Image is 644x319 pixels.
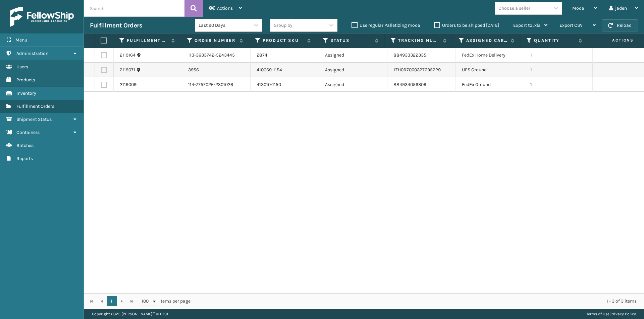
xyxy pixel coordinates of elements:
div: Choose a seller [498,5,530,12]
a: 410069-1154 [257,67,282,73]
div: 1 - 3 of 3 items [200,298,637,305]
span: Users [16,64,28,70]
td: 114-7757026-2301026 [182,77,251,92]
td: Assigned [319,77,387,92]
label: Fulfillment Order Id [127,37,168,44]
span: Fulfillment Orders [16,103,54,109]
span: Menu [15,37,27,43]
td: 1 [524,77,593,92]
span: Mode [572,5,584,11]
td: Assigned [319,48,387,63]
span: Inventory [16,90,36,96]
span: Actions [590,35,638,46]
span: Products [16,77,35,83]
label: Status [330,37,372,44]
span: Reports [16,156,33,161]
span: Containers [16,130,40,135]
td: UPS Ground [456,63,524,77]
label: Quantity [534,37,575,44]
span: Batches [16,143,34,148]
a: 884933322335 [393,52,426,58]
label: Orders to be shipped [DATE] [434,22,499,28]
td: FedEx Ground [456,77,524,92]
label: Assigned Carrier Service [466,37,507,44]
span: 100 [142,298,152,305]
td: 1 [524,63,593,77]
a: Privacy Policy [610,312,636,316]
label: Product SKU [263,37,304,44]
a: 1ZH0R7060327695229 [393,67,441,73]
a: 413010-1150 [257,82,281,87]
span: Export to .xls [513,22,540,28]
img: logo [10,7,74,27]
a: Terms of Use [586,312,609,316]
span: Administration [16,51,48,56]
a: 2119071 [120,67,135,73]
button: Reload [602,19,638,31]
a: 2119009 [120,81,137,88]
a: 2119164 [120,52,136,59]
div: Last 90 Days [199,22,251,29]
span: Export CSV [559,22,583,28]
h3: Fulfillment Orders [90,21,142,29]
span: Actions [217,5,233,11]
span: Shipment Status [16,116,52,122]
a: 2874 [257,52,267,58]
td: Assigned [319,63,387,77]
label: Order Number [195,37,236,44]
td: FedEx Home Delivery [456,48,524,63]
div: Group by [274,22,292,29]
span: items per page [142,296,191,306]
td: 3956 [182,63,251,77]
label: Tracking Number [398,37,439,44]
label: Use regular Palletizing mode [352,22,420,28]
div: | [586,309,636,319]
a: 884934056309 [393,82,426,87]
td: 1 [524,48,593,63]
a: 1 [107,296,117,306]
p: Copyright 2023 [PERSON_NAME]™ v 1.0.191 [92,309,168,319]
td: 113-3633742-5243445 [182,48,251,63]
